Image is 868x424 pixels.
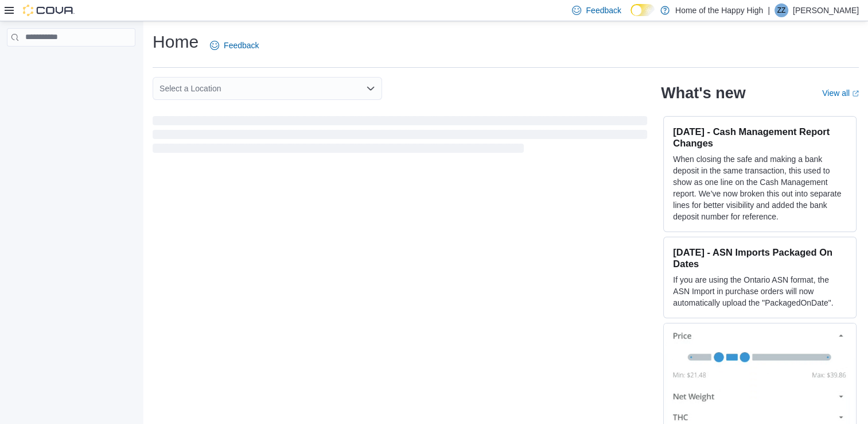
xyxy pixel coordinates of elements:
span: Dark Mode [630,16,631,17]
nav: Complex example [7,49,135,76]
img: Cova [23,5,75,16]
p: | [768,3,770,17]
div: Zayan Zaman [774,3,788,17]
span: Feedback [224,40,259,51]
span: ZZ [777,3,786,17]
span: Feedback [586,5,621,16]
button: Open list of options [366,84,375,93]
input: Dark Mode [630,4,655,16]
a: View allExternal link [822,88,859,98]
p: [PERSON_NAME] [793,3,859,17]
h3: [DATE] - Cash Management Report Changes [673,126,847,149]
p: When closing the safe and making a bank deposit in the same transaction, this used to show as one... [673,153,847,222]
p: Home of the Happy High [675,3,763,17]
span: Loading [153,118,647,155]
h2: What's new [661,84,745,102]
a: Feedback [205,34,263,57]
svg: External link [852,90,859,97]
h3: [DATE] - ASN Imports Packaged On Dates [673,246,847,269]
h1: Home [153,30,198,53]
p: If you are using the Ontario ASN format, the ASN Import in purchase orders will now automatically... [673,274,847,309]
